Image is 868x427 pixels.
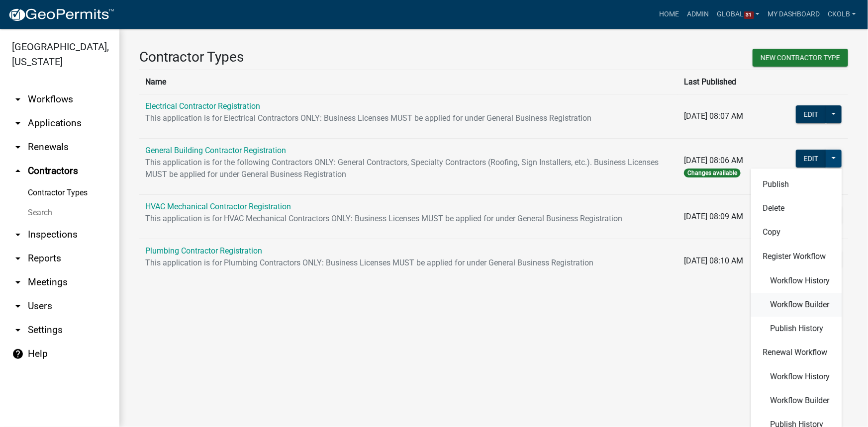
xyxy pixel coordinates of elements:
button: Workflow History [751,269,842,293]
a: HVAC Mechanical Contractor Registration [145,202,291,211]
i: arrow_drop_down [12,229,24,241]
span: [DATE] 08:06 AM [684,156,743,165]
a: Admin [683,5,713,24]
a: ckolb [824,5,860,24]
span: [DATE] 08:10 AM [684,256,743,265]
button: Delete [751,196,842,220]
h3: Contractor Types [139,49,486,66]
button: Edit [796,150,826,168]
i: arrow_drop_down [12,141,24,153]
i: arrow_drop_down [12,93,24,105]
span: Workflow Builder [770,397,829,405]
span: [DATE] 08:09 AM [684,212,743,221]
a: General Building Contractor Registration [145,146,286,155]
button: New Contractor Type [753,49,848,67]
a: Home [656,5,683,24]
span: Publish History [770,325,823,333]
i: arrow_drop_down [12,276,24,288]
span: Workflow Builder [770,301,829,309]
th: Name [139,70,678,94]
button: Edit [796,105,826,123]
i: help [12,348,24,360]
th: Last Published [678,70,789,94]
span: Changes available [684,169,741,177]
p: This application is for the following Contractors ONLY: General Contractors, Specialty Contractor... [145,157,672,180]
span: [DATE] 08:07 AM [684,111,743,121]
span: Workflow History [763,277,830,285]
button: Workflow History [751,365,842,389]
button: Workflow Builder [751,389,842,413]
p: This application is for Electrical Contractors ONLY: Business Licenses MUST be applied for under ... [145,112,672,124]
a: My Dashboard [764,5,824,24]
i: arrow_drop_up [12,165,24,177]
i: arrow_drop_down [12,253,24,264]
a: Plumbing Contractor Registration [145,246,262,256]
span: Workflow History [770,373,830,381]
p: This application is for HVAC Mechanical Contractors ONLY: Business Licenses MUST be applied for u... [145,213,672,225]
div: Register Workflow [751,244,842,269]
p: This application is for Plumbing Contractors ONLY: Business Licenses MUST be applied for under Ge... [145,257,672,269]
button: Publish [751,172,842,196]
i: arrow_drop_down [12,300,24,312]
a: Electrical Contractor Registration [145,101,260,111]
a: Global31 [713,5,764,24]
div: Renewal Workflow [751,341,842,365]
i: arrow_drop_down [12,117,24,129]
button: Copy [751,220,842,244]
span: 31 [744,11,754,19]
button: Workflow Builder [751,293,842,317]
i: arrow_drop_down [12,324,24,336]
button: Publish History [751,317,842,341]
